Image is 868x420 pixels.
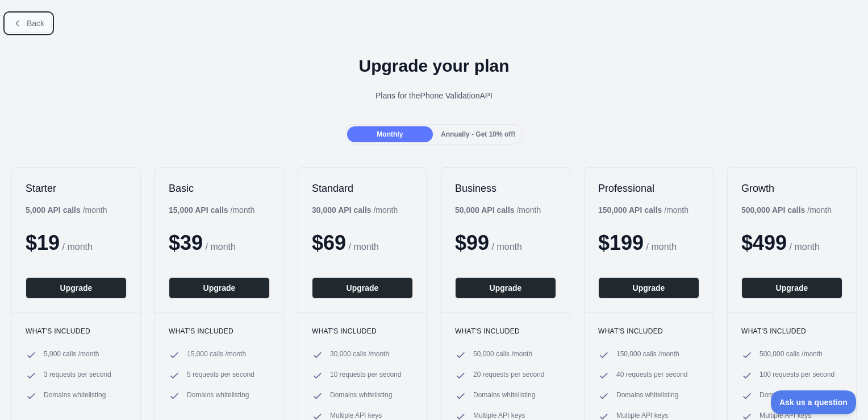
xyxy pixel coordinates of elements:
[455,205,515,215] b: 50,000 API calls
[598,231,644,254] span: $ 199
[312,182,413,195] h2: Standard
[598,204,688,216] div: / month
[741,205,805,215] b: 500,000 API calls
[312,204,398,216] div: / month
[455,231,489,254] span: $ 99
[741,204,832,216] div: / month
[741,231,787,254] span: $ 499
[455,204,541,216] div: / month
[312,205,372,215] b: 30,000 API calls
[455,182,556,195] h2: Business
[598,182,699,195] h2: Professional
[741,182,842,195] h2: Growth
[312,231,346,254] span: $ 69
[598,205,662,215] b: 150,000 API calls
[771,390,857,414] iframe: Toggle Customer Support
